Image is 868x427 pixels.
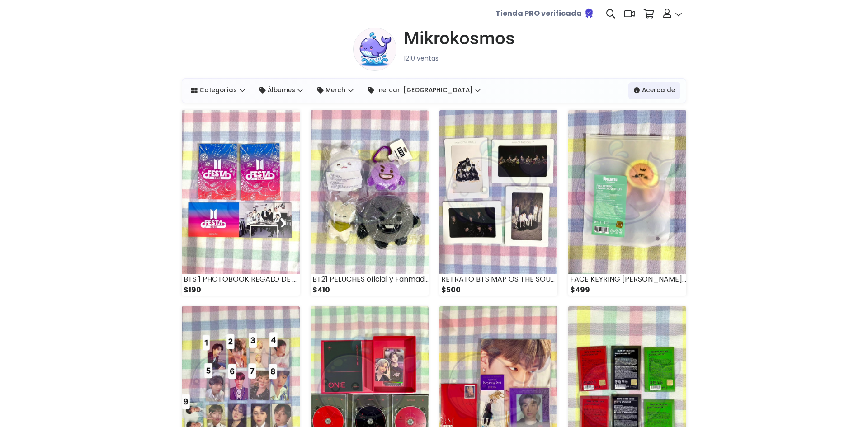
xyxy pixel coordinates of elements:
div: $190 [182,285,300,296]
b: Tienda PRO verificada [495,8,582,19]
a: Acerca de [628,82,680,99]
a: BT21 PELUCHES oficial y Fanmade SHOOKY $410 [311,110,429,296]
img: small_1753781600000.jpeg [311,110,429,274]
img: Tienda verificada [584,8,594,19]
h1: Mikrokosmos [404,28,515,49]
div: RETRATO BTS MAP OS THE SOUL 7 oficial REGALO SET [439,274,557,285]
img: small_1753780937315.jpeg [568,110,686,274]
a: BTS 1 PHOTOBOOK REGALO DE PREVENTA FESTA original $190 [182,110,300,296]
a: Mikrokosmos [396,28,515,49]
a: Álbumes [254,82,309,99]
a: mercari [GEOGRAPHIC_DATA] [363,82,486,99]
a: Merch [312,82,359,99]
img: small_1753781744879.jpeg [182,110,300,274]
div: FACE KEYRING [PERSON_NAME] original [568,274,686,285]
a: RETRATO BTS MAP OS THE SOUL 7 oficial REGALO SET $500 [439,110,557,296]
div: BT21 PELUCHES oficial y Fanmade SHOOKY [311,274,429,285]
div: $410 [311,285,429,296]
a: Categorías [186,82,250,99]
img: small_1753781357533.jpeg [439,110,557,274]
div: $500 [439,285,557,296]
div: $499 [568,285,686,296]
div: BTS 1 PHOTOBOOK REGALO DE PREVENTA FESTA original [182,274,300,285]
small: 1210 ventas [404,54,439,63]
a: FACE KEYRING [PERSON_NAME] original $499 [568,110,686,296]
